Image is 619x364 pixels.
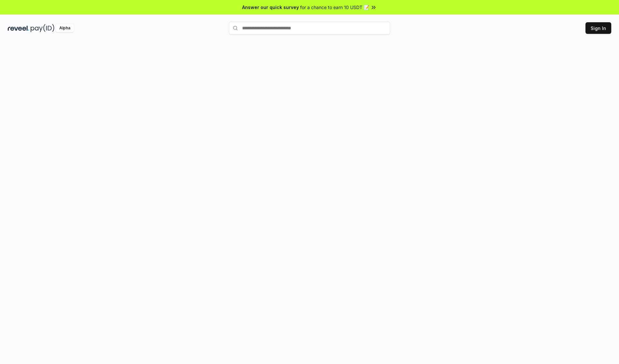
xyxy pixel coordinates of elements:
img: reveel_dark [8,24,29,32]
img: pay_id [31,24,54,32]
span: for a chance to earn 10 USDT 📝 [300,4,369,11]
div: Alpha [56,24,74,32]
span: Answer our quick survey [242,4,299,11]
button: Sign In [585,22,611,34]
